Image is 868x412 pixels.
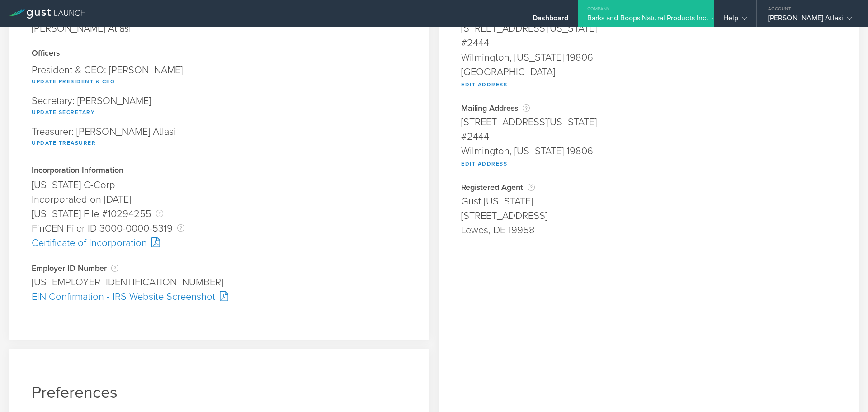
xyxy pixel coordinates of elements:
div: #2444 [461,36,836,50]
div: [GEOGRAPHIC_DATA] [461,65,836,79]
div: Officers [32,49,407,58]
button: Edit Address [461,158,507,169]
button: Update Treasurer [32,137,96,148]
div: Dashboard [533,14,569,27]
div: EIN Confirmation - IRS Website Screenshot [32,289,407,304]
button: Edit Address [461,79,507,90]
button: Update President & CEO [32,76,115,87]
div: Wilmington, [US_STATE] 19806 [461,144,836,158]
div: Barks and Boops Natural Products Inc. [587,14,705,27]
div: Gust [US_STATE] [461,194,836,208]
div: Lewes, DE 19958 [461,223,836,237]
h1: Preferences [32,383,407,402]
div: [US_STATE] File #10294255 [32,207,407,221]
div: [US_STATE] C-Corp [32,178,407,192]
div: Treasurer: [PERSON_NAME] Atlasi [32,122,407,153]
div: Registered Agent [461,183,836,192]
div: President & CEO: [PERSON_NAME] [32,61,407,91]
div: Incorporation Information [32,166,407,175]
div: Mailing Address [461,104,836,113]
div: Certificate of Incorporation [32,236,407,250]
div: [PERSON_NAME] Atlasi [768,14,852,27]
div: [STREET_ADDRESS][US_STATE] [461,115,836,129]
div: [PERSON_NAME] Atlasi [32,21,131,36]
div: Wilmington, [US_STATE] 19806 [461,50,836,65]
div: #2444 [461,129,836,144]
button: Update Secretary [32,107,95,118]
div: FinCEN Filer ID 3000-0000-5319 [32,221,407,236]
div: [STREET_ADDRESS] [461,208,836,223]
div: Secretary: [PERSON_NAME] [32,91,407,122]
div: Employer ID Number [32,264,407,273]
div: [STREET_ADDRESS][US_STATE] [461,21,836,36]
div: Incorporated on [DATE] [32,192,407,207]
div: [US_EMPLOYER_IDENTIFICATION_NUMBER] [32,275,407,289]
div: Help [723,14,747,27]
